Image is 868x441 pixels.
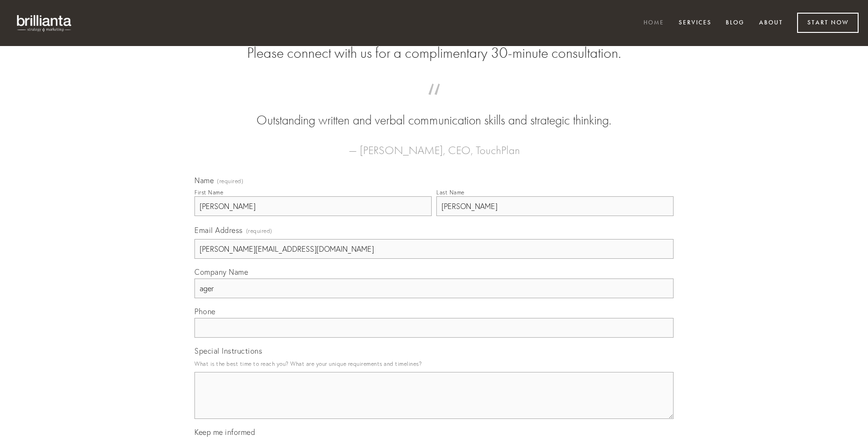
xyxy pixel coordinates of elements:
[673,15,718,31] a: Services
[9,9,80,37] img: brillianta - research, strategy, marketing
[209,93,659,130] blockquote: Outstanding written and verbal communication skills and strategic thinking.
[194,267,248,277] span: Company Name
[194,307,216,316] span: Phone
[637,15,670,31] a: Home
[720,15,751,31] a: Blog
[217,178,243,184] span: (required)
[436,189,465,196] div: Last Name
[194,189,223,196] div: First Name
[797,13,859,33] a: Start Now
[209,130,659,160] figcaption: — [PERSON_NAME], CEO, TouchPlan
[209,93,659,111] span: “
[246,224,272,237] span: (required)
[194,225,243,235] span: Email Address
[194,176,214,185] span: Name
[194,427,255,437] span: Keep me informed
[753,15,789,31] a: About
[194,346,262,356] span: Special Instructions
[194,357,674,370] p: What is the best time to reach you? What are your unique requirements and timelines?
[194,44,674,62] h2: Please connect with us for a complimentary 30-minute consultation.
